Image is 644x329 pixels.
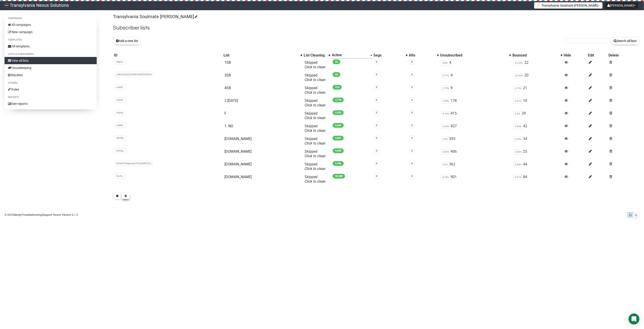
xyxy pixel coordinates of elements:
[512,173,563,186] td: 84
[513,124,523,129] span: 0.43%
[113,52,223,59] th: ID: No sort applied, sorting is disabled
[224,124,233,128] a: 1. NO
[441,60,449,66] span: 5.8%
[5,212,78,217] p: © 2025 | | | Version 6.1.3
[512,135,563,147] td: 34
[376,98,377,101] a: 0
[376,162,377,165] a: 0
[512,53,558,58] div: Bounced
[305,149,326,158] span: Skipped
[43,213,60,216] a: Support forum
[114,53,222,58] div: ID
[5,57,97,64] a: View all lists
[305,154,326,158] a: Click to clean
[5,37,97,43] li: Templates
[629,314,639,324] div: Open Intercom Messenger
[224,60,231,65] a: 1SB
[411,111,413,114] a: 0
[5,95,97,100] li: Reports
[113,24,639,32] h2: Subscriber lists
[537,3,540,7] img: 1.png
[331,52,373,59] th: Active: Ascending sort applied, activate to apply a descending sort
[439,173,512,186] td: 901
[411,162,413,165] a: 0
[5,71,97,79] a: Blacklist
[512,52,563,59] th: Bounced: No sort applied, activate to apply an ascending sort
[115,72,153,77] span: ufKitxl23p5Z5HM47b892C892w
[563,52,587,59] th: Hide: No sort applied, sorting is disabled
[376,111,377,114] a: 0
[441,137,449,142] span: 3.9%
[441,98,451,104] span: 3.59%
[440,53,507,58] div: Unsubscribed
[439,135,512,147] td: 393
[513,98,523,104] span: 0.21%
[305,128,326,133] a: Click to clean
[513,60,524,66] span: 25.29%
[115,59,126,64] span: Nap3r..
[223,52,303,59] th: List: No sort applied, activate to apply an ascending sort
[513,111,522,116] span: 0.3%
[411,149,413,152] a: 0
[333,161,344,166] span: 9,706
[376,73,377,76] a: 0
[333,123,344,128] span: 9,654
[305,137,326,145] span: Skipped
[224,175,252,179] a: [DOMAIN_NAME]
[411,137,413,140] a: 0
[305,86,326,95] span: Skipped
[513,149,523,155] span: 0.26%
[374,53,404,58] div: Segs
[5,3,9,7] img: 586cc6b7d8bc403f0c61b981d947c989
[115,174,125,179] span: 5Ix76..
[115,148,126,153] span: 0HDIg..
[513,137,523,142] span: 0.35%
[513,162,523,167] span: 0.45%
[411,98,413,101] a: 0
[305,111,326,120] span: Skipped
[113,14,197,19] a: Transylvania Soulmate [PERSON_NAME]
[512,59,563,71] td: 22
[115,161,153,166] span: N3wR7rQNpn4zcF8Tp4D892VQ
[5,43,97,50] a: All templates
[22,213,42,216] a: Troubleshooting
[5,86,97,93] a: Rules
[305,124,326,133] span: Skipped
[305,175,326,184] span: Skipped
[513,175,523,180] span: 0.41%
[223,53,298,58] div: List
[305,73,326,82] span: Skipped
[588,53,607,58] div: Edit
[224,149,252,154] a: [DOMAIN_NAME]
[439,52,512,59] th: Unsubscribed: No sort applied, activate to apply an ascending sort
[513,73,524,78] span: 23.26%
[305,141,326,145] a: Click to clean
[611,37,639,45] button: Search all lists
[439,84,512,97] td: 9
[376,175,377,178] a: 0
[5,21,97,28] a: All campaigns
[512,71,563,84] td: 20
[333,59,340,64] span: 65
[333,85,342,90] span: 318
[439,59,512,71] td: 4
[376,149,377,152] a: 0
[411,124,413,127] a: 0
[441,149,451,155] span: 4.02%
[513,86,523,91] span: 6.19%
[441,175,451,180] span: 4.25%
[411,86,413,89] a: 0
[439,147,512,160] td: 406
[376,124,377,127] a: 0
[303,52,331,59] th: List Cleaning: No sort applied, activate to apply an ascending sort
[376,86,377,89] a: 0
[115,123,126,128] span: IyvM5..
[411,175,413,178] a: 0
[512,160,563,173] td: 44
[333,136,344,140] span: 9,681
[587,52,608,59] th: Edit: No sort applied, sorting is disabled
[332,53,368,57] div: Active
[439,109,512,122] td: 415
[333,98,344,102] span: 4,778
[5,80,97,86] li: Others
